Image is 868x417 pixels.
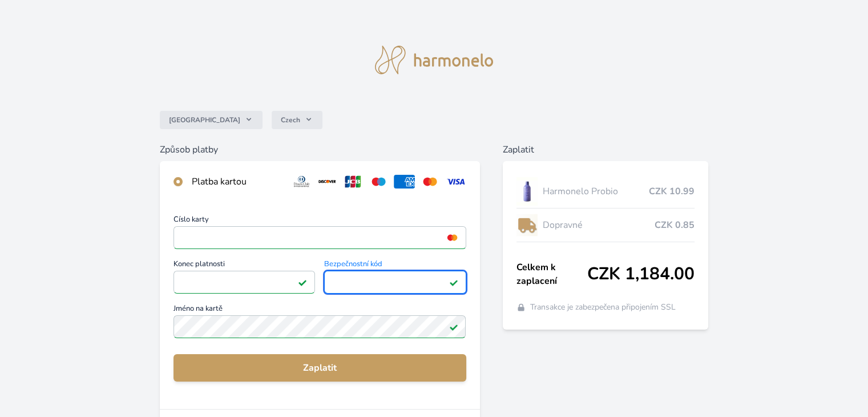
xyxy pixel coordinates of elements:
[173,305,466,315] span: Jméno na kartě
[649,185,695,198] span: CZK 10.99
[272,111,322,129] button: Czech
[173,354,466,382] button: Zaplatit
[291,175,312,189] img: diners.svg
[298,278,307,287] img: Platné pole
[160,143,479,157] h6: Způsob platby
[516,211,538,239] img: delivery-lo.png
[394,175,415,189] img: amex.svg
[329,274,461,290] iframe: Iframe pro bezpečnostní kód
[449,322,458,331] img: Platné pole
[516,177,538,206] img: CLEAN_PROBIO_se_stinem_x-lo.jpg
[375,46,494,74] img: logo.svg
[542,218,654,232] span: Dopravné
[183,361,457,375] span: Zaplatit
[179,274,310,290] iframe: Iframe pro datum vypršení platnosti
[317,175,338,189] img: discover.svg
[173,216,466,226] span: Číslo karty
[192,175,282,189] div: Platba kartou
[160,111,263,129] button: [GEOGRAPHIC_DATA]
[173,260,315,271] span: Konec platnosti
[342,175,364,189] img: jcb.svg
[445,175,466,189] img: visa.svg
[324,260,466,271] span: Bezpečnostní kód
[542,185,648,198] span: Harmonelo Probio
[419,175,441,189] img: mc.svg
[169,115,240,125] span: [GEOGRAPHIC_DATA]
[368,175,389,189] img: maestro.svg
[445,232,460,243] img: mc
[281,115,300,125] span: Czech
[530,302,676,313] span: Transakce je zabezpečena připojením SSL
[179,230,461,246] iframe: Iframe pro číslo karty
[587,264,695,284] span: CZK 1,184.00
[173,315,466,338] input: Jméno na kartěPlatné pole
[655,218,695,232] span: CZK 0.85
[516,260,587,288] span: Celkem k zaplacení
[503,143,708,157] h6: Zaplatit
[449,278,458,287] img: Platné pole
